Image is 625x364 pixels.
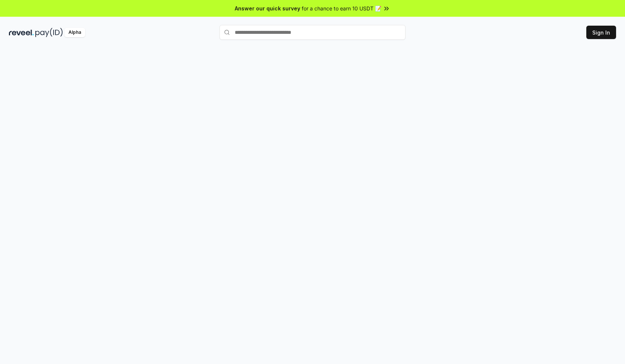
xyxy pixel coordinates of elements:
[64,28,85,37] div: Alpha
[586,26,616,39] button: Sign In
[302,4,381,12] span: for a chance to earn 10 USDT 📝
[235,4,300,12] span: Answer our quick survey
[35,28,63,37] img: pay_id
[9,28,34,37] img: reveel_dark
